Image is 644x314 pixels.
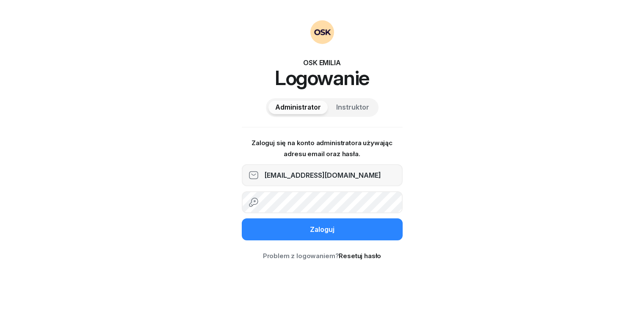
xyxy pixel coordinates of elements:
[242,58,403,68] div: OSK EMILIA
[339,252,381,260] a: Resetuj hasło
[329,101,376,114] button: Instruktor
[268,101,328,114] button: Administrator
[242,68,403,88] h1: Logowanie
[242,251,403,262] div: Problem z logowaniem?
[310,224,334,235] div: Zaloguj
[336,102,369,113] span: Instruktor
[242,218,403,240] button: Zaloguj
[242,164,403,186] input: Adres email
[275,102,321,113] span: Administrator
[310,20,334,44] img: OSKAdmin
[242,138,403,159] p: Zaloguj się na konto administratora używając adresu email oraz hasła.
